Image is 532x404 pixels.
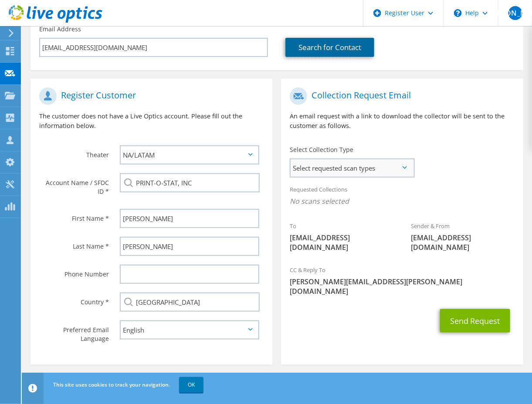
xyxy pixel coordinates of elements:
label: Theater [39,145,109,159]
p: The customer does not have a Live Optics account. Please fill out the information below. [39,111,264,131]
div: Sender & From [402,217,523,256]
p: An email request with a link to download the collector will be sent to the customer as follows. [290,111,514,131]
div: To [281,217,402,256]
svg: \n [454,9,462,17]
span: [PERSON_NAME][EMAIL_ADDRESS][PERSON_NAME][DOMAIN_NAME] [290,277,514,296]
label: Country * [39,293,109,306]
h1: Register Customer [39,88,259,105]
label: First Name * [39,209,109,223]
span: [EMAIL_ADDRESS][DOMAIN_NAME] [411,233,515,252]
span: [EMAIL_ADDRESS][DOMAIN_NAME] [290,233,393,252]
span: No scans selected [290,196,514,206]
div: CC & Reply To [281,261,523,300]
label: Preferred Email Language [39,320,109,343]
div: Requested Collections [281,180,523,212]
span: [PERSON_NAME] [508,6,522,20]
h1: Collection Request Email [290,88,510,105]
label: Last Name * [39,237,109,251]
span: This site uses cookies to track your navigation. [53,381,170,388]
label: Email Address [39,25,81,34]
label: Select Collection Type [290,145,353,154]
label: Phone Number [39,265,109,279]
button: Send Request [440,309,510,333]
span: Select requested scan types [291,159,413,177]
a: OK [179,377,203,393]
label: Account Name / SFDC ID * [39,173,109,196]
a: Search for Contact [285,38,374,57]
